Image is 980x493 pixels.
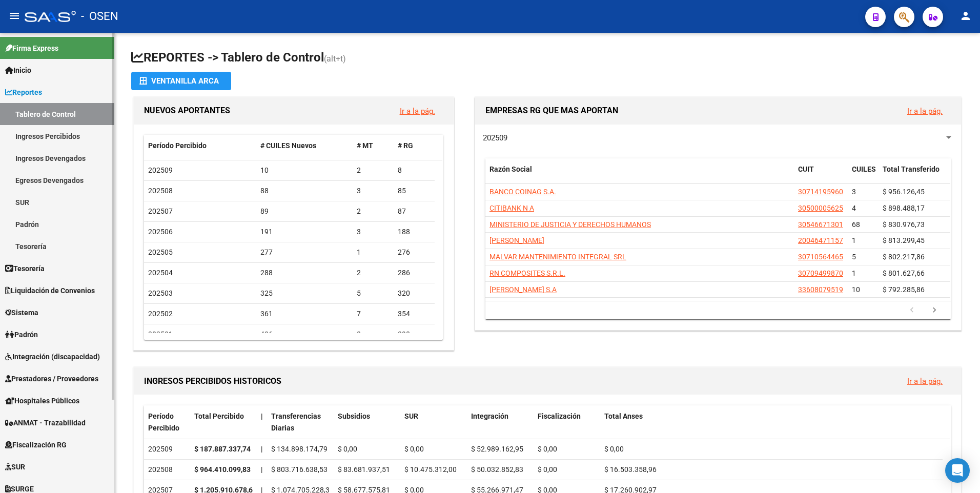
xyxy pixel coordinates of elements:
span: MINISTERIO DE JUSTICIA Y DERECHOS HUMANOS [489,220,651,229]
span: 202504 [148,269,173,277]
span: 202509 [148,166,173,174]
datatable-header-cell: # CUILES Nuevos [256,135,353,157]
div: 88 [260,185,349,197]
span: Padrón [5,329,38,340]
button: Ventanilla ARCA [131,72,231,90]
span: 1 [852,269,856,277]
mat-icon: menu [8,10,21,22]
span: 68 [852,220,860,229]
div: 10 [260,165,349,176]
button: Ir a la pág. [392,101,443,120]
span: $ 0,00 [538,445,557,453]
span: CITIBANK N A [489,204,534,212]
span: $ 898.488,17 [883,204,925,212]
datatable-header-cell: Período Percibido [144,135,256,157]
span: 33608079519 [798,285,843,294]
datatable-header-cell: Transferencias Diarias [267,405,334,439]
div: 188 [398,226,431,238]
span: | [261,412,263,420]
span: Integración (discapacidad) [5,351,100,362]
div: 191 [260,226,349,238]
span: Reportes [5,87,42,98]
div: 320 [398,287,431,299]
span: (alt+t) [324,54,346,64]
div: 286 [398,267,431,279]
span: Fiscalización RG [5,439,67,450]
span: | [261,465,262,474]
span: 202502 [148,310,173,318]
datatable-header-cell: Total Transferido [879,158,950,192]
span: CUIT [798,165,814,173]
span: Total Anses [604,412,643,420]
span: - OSEN [81,5,118,28]
span: $ 803.716.638,53 [271,465,328,474]
span: $ 801.627,66 [883,269,925,277]
span: Sistema [5,307,38,318]
mat-icon: person [959,10,972,22]
span: 3 [852,188,856,196]
strong: $ 187.887.337,74 [194,445,251,453]
div: 276 [398,246,431,258]
span: Período Percibido [148,141,207,150]
datatable-header-cell: SUR [400,405,467,439]
span: 202507 [148,207,173,215]
span: 202505 [148,248,173,256]
span: CUILES [852,165,876,173]
div: 202508 [148,464,186,476]
datatable-header-cell: Subsidios [334,405,400,439]
span: # RG [398,141,413,150]
span: INGRESOS PERCIBIDOS HISTORICOS [144,376,281,386]
span: 30546671301 [798,220,843,229]
datatable-header-cell: Total Percibido [190,405,257,439]
span: $ 0,00 [538,465,557,474]
div: 87 [398,206,431,217]
span: Hospitales Públicos [5,395,79,406]
span: 202508 [148,187,173,195]
span: Firma Express [5,43,58,54]
button: Ir a la pág. [899,101,951,120]
button: Ir a la pág. [899,372,951,391]
span: Tesorería [5,263,45,274]
span: $ 16.503.358,96 [604,465,657,474]
span: Subsidios [338,412,370,420]
span: $ 50.032.852,83 [471,465,523,474]
span: 30709499870 [798,269,843,277]
div: Open Intercom Messenger [945,458,970,483]
span: Período Percibido [148,412,179,432]
span: $ 52.989.162,95 [471,445,523,453]
div: 3 [357,226,390,238]
span: 202501 [148,330,173,338]
span: 30710564465 [798,253,843,261]
div: 288 [260,267,349,279]
datatable-header-cell: Total Anses [600,405,943,439]
span: $ 813.299,45 [883,236,925,244]
span: 5 [852,253,856,261]
div: 202509 [148,443,186,455]
div: 2 [357,165,390,176]
div: 89 [260,206,349,217]
span: 20046471157 [798,236,843,244]
datatable-header-cell: | [257,405,267,439]
span: 30714195960 [798,188,843,196]
span: RN COMPOSITES S.R.L. [489,269,565,277]
span: [PERSON_NAME] [489,236,544,244]
div: 8 [398,165,431,176]
datatable-header-cell: CUIT [794,158,848,192]
span: MALVAR MANTENIMIENTO INTEGRAL SRL [489,253,626,261]
span: # CUILES Nuevos [260,141,316,150]
datatable-header-cell: Fiscalización [534,405,600,439]
span: $ 0,00 [338,445,357,453]
span: 10 [852,285,860,294]
span: $ 0,00 [404,445,424,453]
div: 3 [357,185,390,197]
span: EMPRESAS RG QUE MAS APORTAN [485,106,618,115]
div: 85 [398,185,431,197]
span: NUEVOS APORTANTES [144,106,230,115]
a: Ir a la pág. [907,377,943,386]
span: | [261,445,262,453]
span: SUR [5,461,25,473]
div: 2 [357,267,390,279]
span: Integración [471,412,508,420]
span: [PERSON_NAME] S.A [489,285,557,294]
div: 8 [357,328,390,340]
